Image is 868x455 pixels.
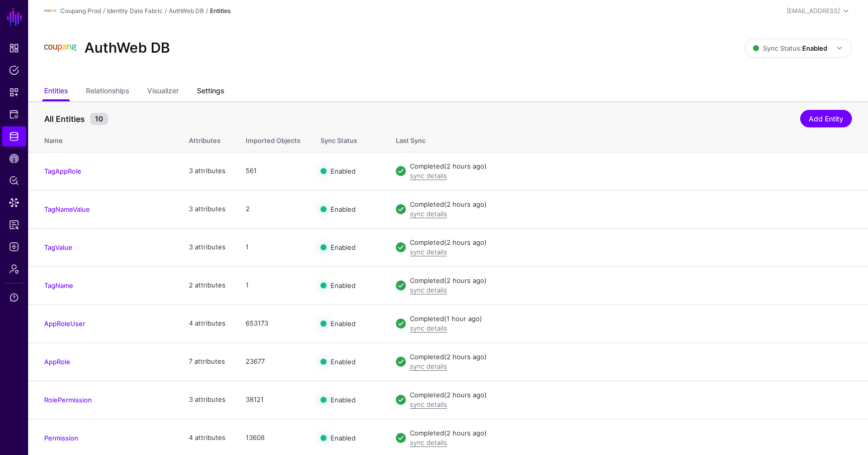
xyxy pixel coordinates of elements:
[236,190,310,228] td: 2
[197,82,224,101] a: Settings
[9,154,19,164] span: CAEP Hub
[179,228,236,266] td: 3 attributes
[179,266,236,305] td: 2 attributes
[410,324,447,332] a: sync details
[2,104,26,124] a: Protected Systems
[331,205,356,213] span: Enabled
[410,248,447,256] a: sync details
[2,259,26,279] a: Admin
[210,7,231,15] strong: Entities
[2,82,26,102] a: Snippets
[410,162,852,172] div: Completed (2 hours ago)
[147,82,179,101] a: Visualizer
[236,126,310,152] th: Imported Objects
[9,176,19,186] span: Policy Lens
[84,40,170,57] h2: AuthWeb DB
[44,82,68,101] a: Entities
[9,87,19,97] span: Snippets
[410,276,852,286] div: Completed (2 hours ago)
[2,60,26,80] a: Policies
[9,131,19,141] span: Identity Data Fabric
[331,167,356,175] span: Enabled
[107,7,163,15] a: Identity Data Fabric
[169,7,204,15] a: AuthWeb DB
[2,126,26,146] a: Identity Data Fabric
[179,190,236,228] td: 3 attributes
[310,126,386,152] th: Sync Status
[331,396,356,404] span: Enabled
[331,434,356,442] span: Enabled
[236,305,310,343] td: 653173
[9,65,19,75] span: Policies
[60,7,101,15] a: Coupang Prod
[101,7,107,16] div: /
[90,113,108,125] small: 10
[44,358,70,366] a: AppRole
[410,286,447,294] a: sync details
[753,44,827,52] span: Sync Status:
[331,243,356,251] span: Enabled
[410,210,447,218] a: sync details
[2,148,26,169] a: CAEP Hub
[44,281,73,289] a: TagName
[179,305,236,343] td: 4 attributes
[6,6,23,28] a: SGNL
[163,7,169,16] div: /
[9,264,19,274] span: Admin
[236,228,310,266] td: 1
[410,362,447,370] a: sync details
[44,434,78,442] a: Permission
[179,126,236,152] th: Attributes
[204,7,210,16] div: /
[179,343,236,381] td: 7 attributes
[42,113,87,125] span: All Entities
[9,109,19,119] span: Protected Systems
[2,237,26,257] a: Logs
[236,381,310,419] td: 38121
[44,396,92,404] a: RolePermission
[2,215,26,235] a: Reports
[28,126,179,152] th: Name
[410,390,852,400] div: Completed (2 hours ago)
[179,152,236,190] td: 3 attributes
[800,110,852,127] a: Add Entity
[331,281,356,289] span: Enabled
[44,205,90,213] a: TagNameValue
[44,320,85,328] a: AppRoleUser
[236,343,310,381] td: 23677
[410,200,852,210] div: Completed (2 hours ago)
[236,152,310,190] td: 561
[2,193,26,213] a: Data Lens
[44,243,72,251] a: TagValue
[9,220,19,230] span: Reports
[9,198,19,208] span: Data Lens
[410,438,447,446] a: sync details
[44,5,56,17] img: svg+xml;base64,PHN2ZyBpZD0iTG9nbyIgeG1sbnM9Imh0dHA6Ly93d3cudzMub3JnLzIwMDAvc3ZnIiB3aWR0aD0iMTIxLj...
[410,238,852,248] div: Completed (2 hours ago)
[44,32,76,64] img: svg+xml;base64,PHN2ZyBpZD0iTG9nbyIgeG1sbnM9Imh0dHA6Ly93d3cudzMub3JnLzIwMDAvc3ZnIiB3aWR0aD0iMTIxLj...
[331,358,356,366] span: Enabled
[331,320,356,328] span: Enabled
[179,381,236,419] td: 3 attributes
[236,266,310,305] td: 1
[410,352,852,362] div: Completed (2 hours ago)
[2,171,26,191] a: Policy Lens
[2,38,26,58] a: Dashboard
[802,44,827,52] strong: Enabled
[86,82,129,101] a: Relationships
[410,400,447,408] a: sync details
[9,43,19,53] span: Dashboard
[9,292,19,302] span: Support
[9,242,19,252] span: Logs
[410,428,852,438] div: Completed (2 hours ago)
[787,7,840,16] div: [EMAIL_ADDRESS]
[44,167,81,175] a: TagAppRole
[410,314,852,324] div: Completed (1 hour ago)
[410,172,447,180] a: sync details
[386,126,868,152] th: Last Sync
